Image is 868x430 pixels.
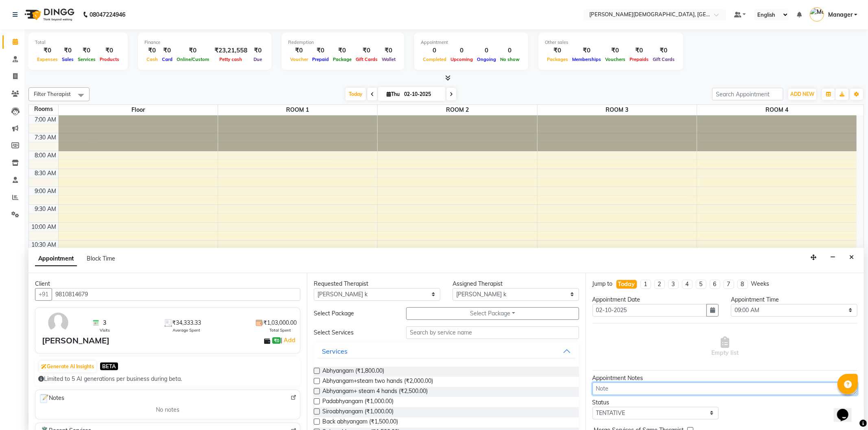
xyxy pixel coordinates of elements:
[33,205,58,213] div: 9:30 AM
[33,187,58,195] div: 9:00 AM
[38,375,297,383] div: Limited to 5 AI generations per business during beta.
[211,46,251,55] div: ₹23,21,558
[828,11,853,19] span: Manager
[712,88,783,100] input: Search Appointment
[603,56,627,62] span: Vouchers
[651,56,677,62] span: Gift Cards
[30,223,58,231] div: 10:00 AM
[697,105,857,115] span: ROOM 4
[710,280,720,289] li: 6
[654,280,665,289] li: 2
[39,393,64,404] span: Notes
[322,387,428,397] span: Abhyangam+ steam 4 hands (₹2,500.00)
[711,337,739,357] span: Empty list
[33,151,58,160] div: 8:00 AM
[59,105,218,115] span: Floor
[39,361,96,372] button: Generate AI Insights
[35,280,300,288] div: Client
[60,46,76,55] div: ₹0
[310,56,331,62] span: Prepaid
[322,417,398,428] span: Back abhyangam (₹1,500.00)
[322,367,384,377] span: Abhyangam (₹1,800.00)
[593,398,719,407] div: Status
[160,56,175,62] span: Card
[144,46,160,55] div: ₹0
[696,280,706,289] li: 5
[251,56,264,62] span: Due
[322,377,433,387] span: Abhyangam+steam two hands (₹2,000.00)
[30,241,58,249] div: 10:30 AM
[322,397,394,407] span: Padabhyangam (₹1,000.00)
[144,56,160,62] span: Cash
[52,288,300,301] input: Search by Name/Mobile/Email/Code
[421,46,448,55] div: 0
[46,311,70,334] img: avatar
[272,337,281,344] span: ₹0
[173,327,200,333] span: Average Spent
[98,56,121,62] span: Products
[175,46,211,55] div: ₹0
[724,280,734,289] li: 7
[354,46,380,55] div: ₹0
[788,89,816,100] button: ADD NEW
[627,46,651,55] div: ₹0
[385,91,402,97] span: Thu
[90,3,125,26] b: 08047224946
[269,327,291,333] span: Total Spent
[354,56,380,62] span: Gift Cards
[172,319,201,327] span: ₹34,333.33
[308,328,400,337] div: Select Services
[668,280,679,289] li: 3
[144,39,265,46] div: Finance
[731,295,857,304] div: Appointment Time
[498,46,522,55] div: 0
[100,363,118,370] span: BETA
[21,3,77,26] img: logo
[475,56,498,62] span: Ongoing
[282,335,297,345] a: Add
[308,309,400,318] div: Select Package
[288,46,310,55] div: ₹0
[331,56,354,62] span: Package
[570,46,603,55] div: ₹0
[593,280,613,288] div: Jump to
[314,280,440,288] div: Requested Therapist
[35,46,60,55] div: ₹0
[35,252,77,266] span: Appointment
[76,56,98,62] span: Services
[593,304,707,317] input: yyyy-mm-dd
[498,56,522,62] span: No show
[218,105,377,115] span: ROOM 1
[33,133,58,142] div: 7:30 AM
[682,280,693,289] li: 4
[545,56,570,62] span: Packages
[87,255,115,262] span: Block Time
[751,280,770,288] div: Weeks
[60,56,76,62] span: Sales
[402,88,442,100] input: 2025-10-02
[846,251,857,264] button: Close
[627,56,651,62] span: Prepaids
[545,39,677,46] div: Other sales
[251,46,265,55] div: ₹0
[322,407,394,417] span: Siroabhyangam (₹1,000.00)
[160,46,175,55] div: ₹0
[380,56,398,62] span: Wallet
[618,280,635,289] div: Today
[448,56,475,62] span: Upcoming
[406,307,579,320] button: Select Package
[76,46,98,55] div: ₹0
[35,39,121,46] div: Total
[100,327,110,333] span: Visits
[421,56,448,62] span: Completed
[98,46,121,55] div: ₹0
[453,280,579,288] div: Assigned Therapist
[406,326,579,339] input: Search by service name
[810,7,824,22] img: Manager
[103,319,106,327] span: 3
[331,46,354,55] div: ₹0
[263,319,297,327] span: ₹1,03,000.00
[310,46,331,55] div: ₹0
[834,397,860,422] iframe: chat widget
[345,88,366,100] span: Today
